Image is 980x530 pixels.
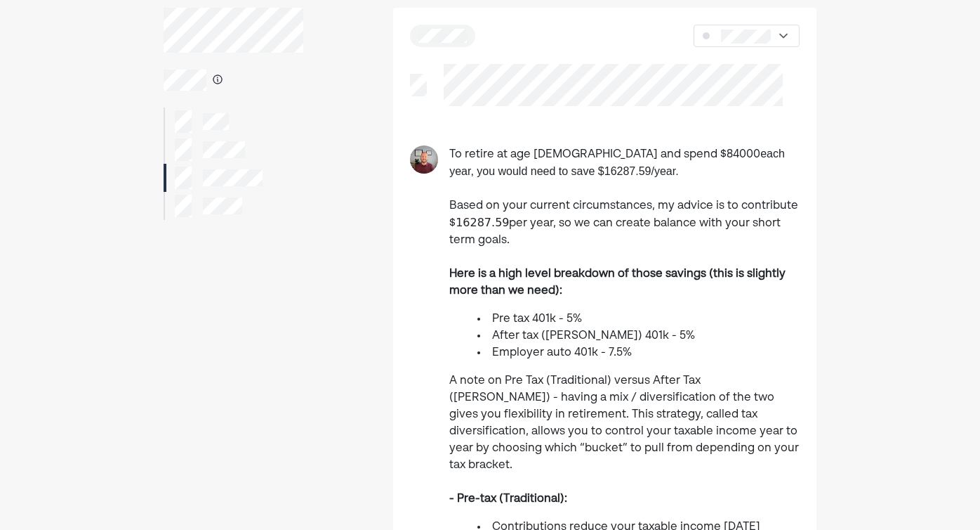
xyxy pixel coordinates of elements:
div: Based on your current circumstances, my advice is to contribute $ per year, so we can create bala... [449,198,799,249]
li: After tax ([PERSON_NAME]) 401k - 5% [477,328,799,344]
b: Here is a high level breakdown of those savings (this is slightly more than we need): [449,269,786,297]
div: A note on Pre Tax (Traditional) versus After Tax ([PERSON_NAME]) - having a mix / diversification... [449,373,799,474]
span: 16287.59 [456,216,509,229]
span: Employer auto 401k - 7.5% [492,347,632,358]
span: Pre tax 401k - 5% [492,314,582,325]
b: - Pre-tax (Traditional): [449,493,567,505]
